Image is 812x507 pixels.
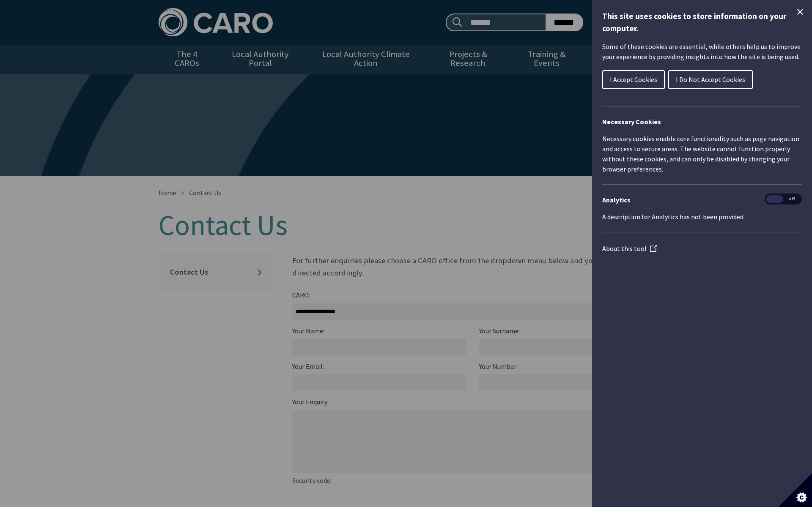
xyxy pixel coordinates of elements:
[602,41,802,62] p: Some of these cookies are essential, while others help us to improve your experience by providing...
[602,212,802,222] p: A description for Analytics has not been provided.
[602,10,802,35] h1: This site uses cookies to store information on your computer.
[602,117,802,127] h2: Necessary Cookies
[602,195,802,205] h3: Analytics
[602,70,665,89] button: I Accept Cookies
[783,195,800,203] span: Off
[766,195,783,203] span: On
[602,134,802,174] p: Necessary cookies enable core functionality such as page navigation and access to secure areas. T...
[602,244,657,253] a: About this tool
[668,70,753,89] button: I Do Not Accept Cookies
[676,75,745,84] span: I Do Not Accept Cookies
[795,7,805,17] button: Close Cookie Control
[778,473,812,507] button: Set cookie preferences
[610,75,657,84] span: I Accept Cookies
